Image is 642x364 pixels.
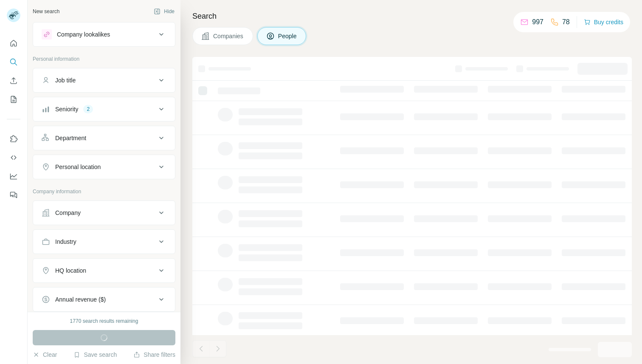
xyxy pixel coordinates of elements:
div: 2 [83,105,93,113]
button: Hide [148,5,180,18]
button: Buy credits [584,16,623,28]
div: Seniority [55,105,78,113]
button: Use Surfe API [7,150,20,165]
div: Personal location [55,163,101,171]
div: HQ location [55,266,86,275]
button: Save search [73,350,117,359]
button: Company [33,203,175,223]
span: Companies [213,32,244,40]
h4: Search [192,10,632,22]
p: 997 [532,17,543,27]
button: Job title [33,70,175,90]
button: Enrich CSV [7,73,20,88]
div: New search [33,8,59,15]
div: 1770 search results remaining [70,317,138,325]
p: Personal information [33,55,175,63]
button: Feedback [7,187,20,203]
div: Job title [55,76,76,85]
p: Company information [33,188,175,195]
button: Annual revenue ($) [33,289,175,310]
button: My lists [7,92,20,107]
button: Quick start [7,36,20,51]
button: Dashboard [7,169,20,184]
button: Company lookalikes [33,24,175,45]
button: Industry [33,231,175,252]
div: Annual revenue ($) [55,295,106,304]
button: Personal location [33,157,175,177]
button: Department [33,128,175,148]
button: Clear [33,350,57,359]
div: Company [55,209,81,217]
div: Industry [55,237,76,246]
p: 78 [562,17,570,27]
button: Seniority2 [33,99,175,119]
button: Share filters [133,350,175,359]
button: HQ location [33,260,175,281]
div: Department [55,134,86,142]
button: Use Surfe on LinkedIn [7,131,20,147]
span: People [278,32,298,40]
div: Company lookalikes [57,30,110,39]
button: Search [7,54,20,70]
